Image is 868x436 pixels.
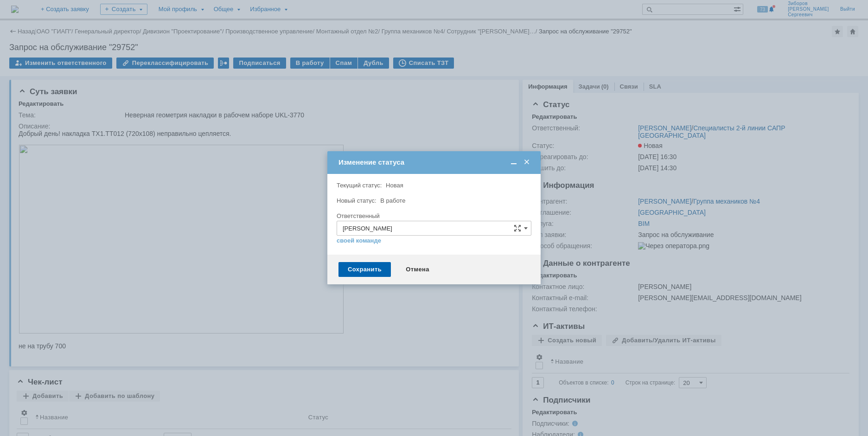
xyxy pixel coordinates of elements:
[337,237,381,244] a: своей команде
[509,158,518,167] span: Свернуть (Ctrl + M)
[522,158,531,167] span: Закрыть
[338,158,531,167] div: Изменение статуса
[337,197,377,204] label: Новый статус:
[386,182,403,189] span: Новая
[514,224,521,232] span: Сложная форма
[337,182,382,189] label: Текущий статус:
[380,197,405,204] span: В работе
[337,213,530,219] div: Ответственный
